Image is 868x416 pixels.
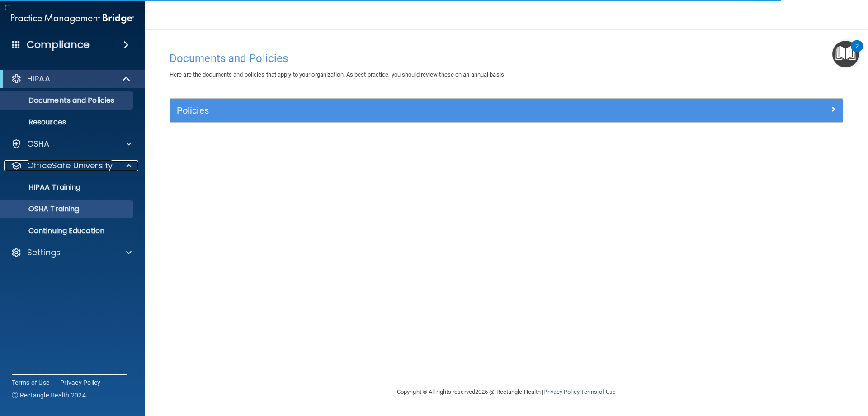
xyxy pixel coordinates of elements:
[170,71,505,78] span: Here are the documents and policies that apply to your organization. As best practice, you should...
[27,38,90,51] h4: Compliance
[6,205,79,214] p: OSHA Training
[170,53,843,64] h4: Documents and Policies
[12,378,49,387] a: Terms of Use
[12,391,86,400] span: Ⓒ Rectangle Health 2024
[27,73,50,84] p: HIPAA
[27,247,61,258] p: Settings
[832,41,859,67] button: Open Resource Center, 2 new notifications
[6,183,80,192] p: HIPAA Training
[6,118,129,127] p: Resources
[177,103,836,118] a: Policies
[27,139,50,149] p: OSHA
[11,10,134,28] img: PMB logo
[6,226,129,235] p: Continuing Education
[543,388,579,395] a: Privacy Policy
[177,105,668,115] h5: Policies
[11,139,132,149] a: OSHA
[27,160,113,171] p: OfficeSafe University
[6,96,129,105] p: Documents and Policies
[60,378,101,387] a: Privacy Policy
[11,160,132,171] a: OfficeSafe University
[11,73,131,84] a: HIPAA
[11,247,132,258] a: Settings
[855,46,859,58] div: 2
[341,378,671,406] div: Copyright © All rights reserved 2025 @ Rectangle Health | |
[581,388,616,395] a: Terms of Use
[712,352,857,388] iframe: Drift Widget Chat Controller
